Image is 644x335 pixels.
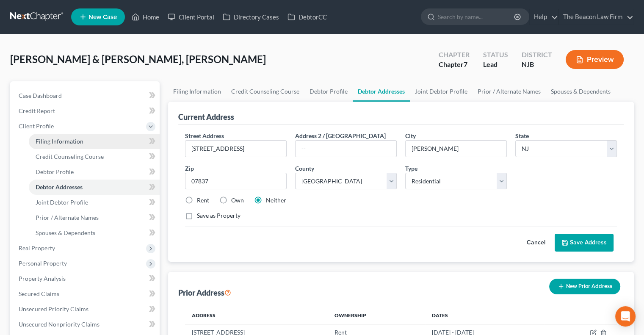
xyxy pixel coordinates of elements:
th: Address [185,307,328,324]
a: Client Portal [163,9,218,25]
a: DebtorCC [283,9,331,25]
label: Address 2 / [GEOGRAPHIC_DATA] [295,131,386,140]
span: State [515,132,529,139]
span: [PERSON_NAME] & [PERSON_NAME], [PERSON_NAME] [10,53,266,65]
label: Rent [197,196,209,205]
span: County [295,165,314,172]
button: New Prior Address [549,279,620,294]
label: Own [231,196,244,205]
span: Real Property [19,244,55,252]
span: 7 [464,60,467,68]
span: Credit Counseling Course [36,153,104,160]
a: Property Analysis [12,271,160,286]
div: Open Intercom Messenger [615,306,636,327]
a: Debtor Addresses [353,81,410,102]
div: Lead [483,60,508,69]
span: Prior / Alternate Names [36,214,99,221]
span: Debtor Profile [36,168,74,175]
a: Credit Report [12,103,160,119]
a: Prior / Alternate Names [29,210,160,225]
label: Save as Property [197,211,240,220]
a: Debtor Profile [304,81,353,102]
a: Debtor Profile [29,164,160,180]
span: Unsecured Nonpriority Claims [19,321,100,328]
span: Spouses & Dependents [36,229,95,236]
span: Zip [185,165,194,172]
th: Ownership [328,307,425,324]
input: Enter street address [185,141,286,157]
a: Unsecured Priority Claims [12,302,160,317]
div: NJB [522,60,552,69]
a: Filing Information [168,81,226,102]
span: Unsecured Priority Claims [19,305,88,313]
th: Dates [425,307,544,324]
span: Property Analysis [19,275,66,282]
a: Home [127,9,163,25]
a: The Beacon Law Firm [559,9,633,25]
input: Enter city... [406,141,506,157]
span: Joint Debtor Profile [36,199,88,206]
label: Neither [266,196,286,205]
a: Debtor Addresses [29,180,160,195]
span: Street Address [185,132,224,139]
button: Preview [566,50,624,69]
a: Help [530,9,558,25]
label: Type [405,164,417,173]
div: District [522,50,552,60]
a: Secured Claims [12,286,160,302]
a: Credit Counseling Course [226,81,304,102]
input: -- [296,141,396,157]
span: New Case [88,14,117,20]
div: Prior Address [178,288,231,298]
a: Spouses & Dependents [546,81,616,102]
div: Chapter [439,50,470,60]
a: Unsecured Nonpriority Claims [12,317,160,332]
input: XXXXX [185,173,287,190]
span: Debtor Addresses [36,183,83,191]
button: Save Address [555,234,614,252]
a: Joint Debtor Profile [29,195,160,210]
span: Credit Report [19,107,55,114]
a: Joint Debtor Profile [410,81,473,102]
div: Status [483,50,508,60]
span: Secured Claims [19,290,59,297]
a: Prior / Alternate Names [473,81,546,102]
div: Chapter [439,60,470,69]
span: Filing Information [36,138,83,145]
span: Client Profile [19,122,54,130]
a: Filing Information [29,134,160,149]
span: Case Dashboard [19,92,62,99]
span: Personal Property [19,260,67,267]
span: City [405,132,416,139]
button: Cancel [517,234,555,251]
input: Search by name... [438,9,515,25]
a: Credit Counseling Course [29,149,160,164]
a: Directory Cases [218,9,283,25]
div: Current Address [178,112,234,122]
a: Case Dashboard [12,88,160,103]
a: Spouses & Dependents [29,225,160,241]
